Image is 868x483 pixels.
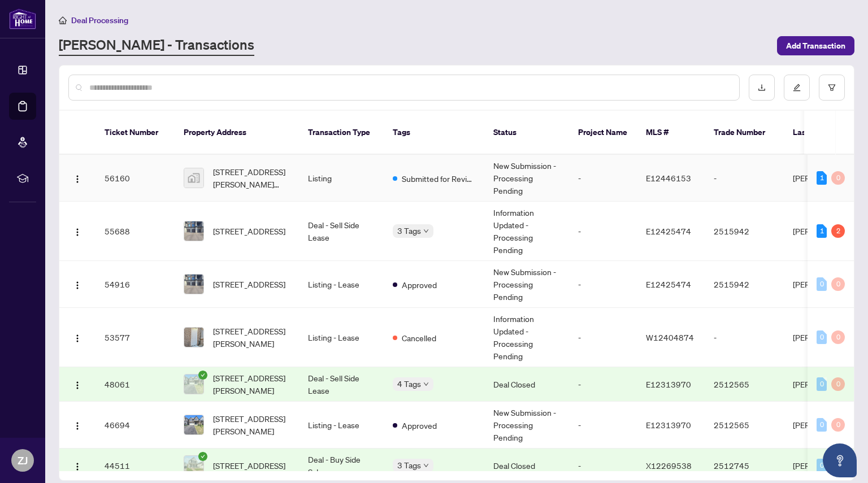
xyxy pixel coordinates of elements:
td: Listing - Lease [299,308,384,367]
td: 53577 [96,308,175,367]
button: edit [784,75,810,101]
th: Property Address [175,111,299,155]
div: 0 [817,418,827,432]
button: Logo [68,169,86,187]
span: Deal Processing [71,15,128,25]
span: check-circle [198,371,207,380]
span: E12425474 [646,279,691,289]
span: down [423,381,429,387]
img: Logo [73,228,82,237]
div: 0 [831,277,845,291]
th: Transaction Type [299,111,384,155]
div: 0 [817,459,827,472]
span: E12446153 [646,173,691,183]
td: 2512565 [705,367,784,402]
span: Add Transaction [786,37,845,55]
td: New Submission - Processing Pending [484,402,569,449]
span: edit [793,84,801,92]
button: Add Transaction [777,36,854,55]
img: Logo [73,462,82,471]
img: Logo [73,381,82,390]
th: MLS # [637,111,705,155]
td: Information Updated - Processing Pending [484,202,569,261]
td: Listing [299,155,384,202]
span: 4 Tags [397,377,421,390]
span: check-circle [198,452,207,461]
th: Ticket Number [96,111,175,155]
span: 3 Tags [397,459,421,472]
span: download [758,84,766,92]
img: thumbnail-img [184,375,203,394]
button: Logo [68,275,86,293]
img: Logo [73,175,82,184]
span: Approved [402,279,437,291]
td: New Submission - Processing Pending [484,261,569,308]
div: 0 [831,330,845,344]
span: [STREET_ADDRESS] [213,459,285,472]
td: Deal Closed [484,367,569,402]
td: Listing - Lease [299,261,384,308]
td: - [705,155,784,202]
span: [STREET_ADDRESS] [213,278,285,290]
td: Deal Closed [484,449,569,483]
td: Information Updated - Processing Pending [484,308,569,367]
span: filter [828,84,836,92]
button: Open asap [823,443,857,477]
div: 1 [817,224,827,238]
td: - [569,449,637,483]
button: Logo [68,222,86,240]
div: 0 [817,377,827,391]
span: Cancelled [402,332,436,344]
button: Logo [68,416,86,434]
td: 55688 [96,202,175,261]
span: W12404874 [646,332,694,342]
td: 44511 [96,449,175,483]
span: E12313970 [646,379,691,389]
td: 56160 [96,155,175,202]
td: 2512745 [705,449,784,483]
button: Logo [68,375,86,393]
span: [STREET_ADDRESS][PERSON_NAME] [213,412,290,437]
span: ZJ [18,452,28,468]
div: 1 [817,171,827,185]
td: New Submission - Processing Pending [484,155,569,202]
img: Logo [73,281,82,290]
td: Deal - Sell Side Lease [299,367,384,402]
td: - [569,261,637,308]
button: Logo [68,456,86,475]
td: 2515942 [705,202,784,261]
th: Tags [384,111,484,155]
button: Logo [68,328,86,346]
td: 2515942 [705,261,784,308]
td: Listing - Lease [299,402,384,449]
span: down [423,463,429,468]
div: 2 [831,224,845,238]
span: home [59,16,67,24]
th: Project Name [569,111,637,155]
td: 54916 [96,261,175,308]
div: 0 [817,330,827,344]
td: - [569,202,637,261]
td: - [705,308,784,367]
th: Status [484,111,569,155]
img: thumbnail-img [184,275,203,294]
a: [PERSON_NAME] - Transactions [59,36,254,56]
span: down [423,228,429,234]
span: [STREET_ADDRESS][PERSON_NAME] [213,372,290,397]
td: Deal - Sell Side Lease [299,202,384,261]
td: 46694 [96,402,175,449]
td: - [569,155,637,202]
button: filter [819,75,845,101]
td: 2512565 [705,402,784,449]
img: thumbnail-img [184,415,203,434]
img: thumbnail-img [184,221,203,241]
td: - [569,367,637,402]
span: 3 Tags [397,224,421,237]
th: Trade Number [705,111,784,155]
span: E12313970 [646,420,691,430]
img: logo [9,8,36,29]
div: 0 [831,377,845,391]
span: [STREET_ADDRESS][PERSON_NAME] [213,325,290,350]
span: Submitted for Review [402,172,475,185]
span: [STREET_ADDRESS][PERSON_NAME][PERSON_NAME] [213,166,290,190]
